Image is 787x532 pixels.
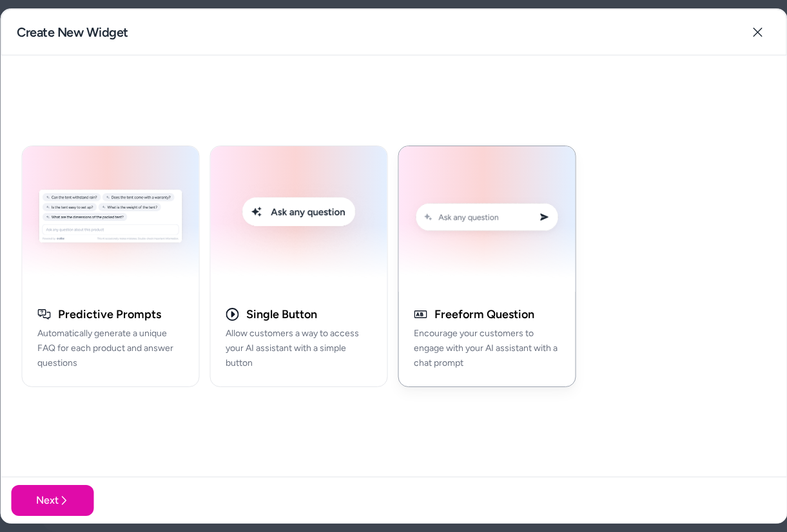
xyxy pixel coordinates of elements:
h3: Single Button [246,307,317,322]
h3: Predictive Prompts [58,307,161,322]
button: Generative Q&A ExamplePredictive PromptsAutomatically generate a unique FAQ for each product and ... [21,146,199,387]
p: Automatically generate a unique FAQ for each product and answer questions [37,327,183,370]
button: Conversation Prompt ExampleFreeform QuestionEncourage your customers to engage with your AI assis... [398,146,576,387]
p: Allow customers a way to access your AI assistant with a simple button [226,327,371,370]
img: Conversation Prompt Example [406,154,567,284]
p: Encourage your customers to engage with your AI assistant with a chat prompt [414,327,559,370]
button: Next [11,485,93,516]
h3: Freeform Question [434,307,534,322]
img: Generative Q&A Example [30,154,191,284]
button: Single Button Embed ExampleSingle ButtonAllow customers a way to access your AI assistant with a ... [209,146,387,387]
img: Single Button Embed Example [218,154,379,284]
h2: Create New Widget [17,23,128,41]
